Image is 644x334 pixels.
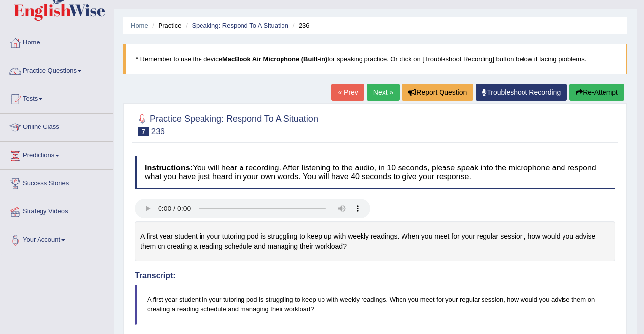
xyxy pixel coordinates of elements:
[135,156,615,189] h4: You will hear a recording. After listening to the audio, in 10 seconds, please speak into the mic...
[402,84,473,101] button: Report Question
[476,84,567,101] a: Troubleshoot Recording
[0,85,113,110] a: Tests
[569,84,624,101] button: Re-Attempt
[151,127,165,136] small: 236
[135,285,615,324] blockquote: A first year student in your tutoring pod is struggling to keep up with weekly readings. When you...
[145,164,193,172] b: Instructions:
[331,84,364,101] a: « Prev
[0,198,113,223] a: Strategy Videos
[138,127,149,136] span: 7
[135,112,318,136] h2: Practice Speaking: Respond To A Situation
[290,21,310,30] li: 236
[131,22,148,29] a: Home
[0,226,113,251] a: Your Account
[192,22,288,29] a: Speaking: Respond To A Situation
[150,21,181,30] li: Practice
[123,44,627,74] blockquote: * Remember to use the device for speaking practice. Or click on [Troubleshoot Recording] button b...
[0,170,113,195] a: Success Stories
[367,84,400,101] a: Next »
[0,57,113,82] a: Practice Questions
[0,142,113,167] a: Predictions
[0,29,113,54] a: Home
[0,114,113,138] a: Online Class
[135,221,615,261] div: A first year student in your tutoring pod is struggling to keep up with weekly readings. When you...
[222,55,327,63] b: MacBook Air Microphone (Built-in)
